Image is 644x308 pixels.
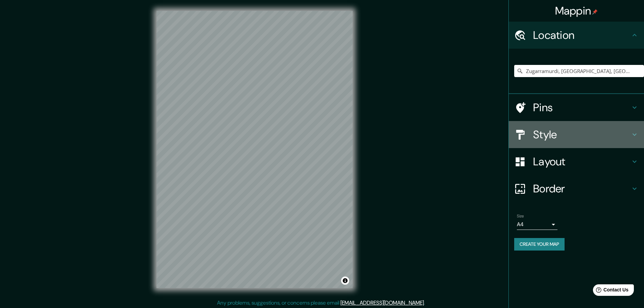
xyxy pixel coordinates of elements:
button: Toggle attribution [341,277,349,285]
div: . [425,299,426,307]
div: Layout [509,148,644,175]
h4: Location [533,28,630,42]
h4: Layout [533,155,630,168]
div: Location [509,22,644,49]
input: Pick your city or area [514,65,644,77]
h4: Pins [533,101,630,114]
div: Border [509,175,644,202]
div: A4 [517,219,557,230]
h4: Border [533,182,630,195]
h4: Style [533,128,630,141]
button: Create your map [514,238,565,251]
p: Any problems, suggestions, or concerns please email . [217,299,425,307]
canvas: Map [157,11,353,288]
img: pin-icon.png [592,9,598,15]
h4: Mappin [555,4,598,18]
div: Style [509,121,644,148]
iframe: Help widget launcher [584,282,637,301]
label: Size [517,213,524,219]
div: Pins [509,94,644,121]
div: . [426,299,427,307]
a: [EMAIL_ADDRESS][DOMAIN_NAME] [340,299,424,306]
